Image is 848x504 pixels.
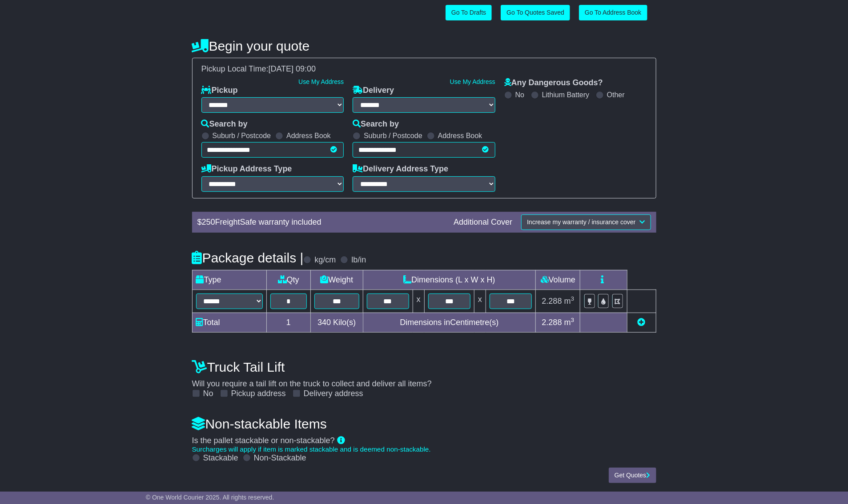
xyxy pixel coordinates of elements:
[201,164,292,174] label: Pickup Address Type
[192,313,266,332] td: Total
[192,270,266,290] td: Type
[363,270,536,290] td: Dimensions (L x W x H)
[474,290,486,313] td: x
[203,389,213,399] label: No
[438,131,482,140] label: Address Book
[571,317,575,323] sup: 3
[310,270,363,290] td: Weight
[269,64,316,73] span: [DATE] 09:00
[266,313,310,332] td: 1
[351,255,366,265] label: lb/in
[515,91,524,99] label: No
[446,5,492,20] a: Go To Drafts
[571,295,575,302] sup: 3
[609,468,656,483] button: Get Quotes
[450,78,495,85] a: Use My Address
[501,5,570,20] a: Go To Quotes Saved
[353,164,448,174] label: Delivery Address Type
[536,270,580,290] td: Volume
[564,318,575,327] span: m
[286,131,331,140] label: Address Book
[202,218,215,226] span: 250
[527,218,635,226] span: Increase my warranty / insurance cover
[579,5,647,20] a: Go To Address Book
[201,86,238,95] label: Pickup
[521,214,651,230] button: Increase my warranty / insurance cover
[564,297,575,306] span: m
[542,297,562,306] span: 2.288
[192,445,656,453] div: Surcharges will apply if item is marked stackable and is deemed non-stackable.
[310,313,363,332] td: Kilo(s)
[364,131,422,140] label: Suburb / Postcode
[193,218,450,227] div: $ FreightSafe warranty included
[638,318,646,327] a: Add new item
[298,78,344,85] a: Use My Address
[449,218,517,227] div: Additional Cover
[192,436,335,445] span: Is the pallet stackable or non-stackable?
[266,270,310,290] td: Qty
[363,313,536,332] td: Dimensions in Centimetre(s)
[201,119,248,129] label: Search by
[304,389,363,399] label: Delivery address
[188,355,661,399] div: Will you require a tail lift on the truck to collect and deliver all items?
[197,64,651,74] div: Pickup Local Time:
[607,91,625,99] label: Other
[192,250,304,265] h4: Package details |
[353,86,394,95] label: Delivery
[353,119,399,129] label: Search by
[146,494,274,501] span: © One World Courier 2025. All rights reserved.
[231,389,286,399] label: Pickup address
[203,453,238,463] label: Stackable
[542,318,562,327] span: 2.288
[314,255,336,265] label: kg/cm
[192,360,656,374] h4: Truck Tail Lift
[504,78,603,88] label: Any Dangerous Goods?
[192,417,656,431] h4: Non-stackable Items
[254,453,306,463] label: Non-Stackable
[213,131,271,140] label: Suburb / Postcode
[542,91,590,99] label: Lithium Battery
[317,318,331,327] span: 340
[192,39,656,53] h4: Begin your quote
[413,290,424,313] td: x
